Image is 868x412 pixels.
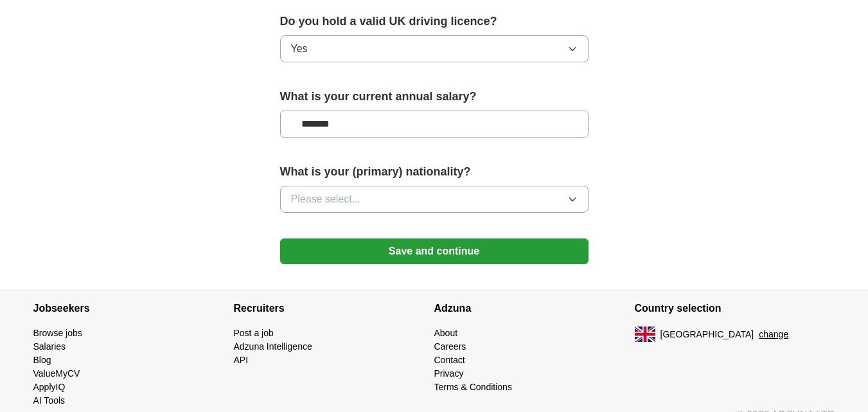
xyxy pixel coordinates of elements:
button: Yes [280,35,589,62]
span: Please select... [291,192,361,207]
span: Yes [291,41,308,57]
img: UK flag [635,327,655,342]
a: Terms & Conditions [434,382,512,392]
button: change [759,328,788,341]
a: Browse jobs [33,328,82,338]
a: AI Tools [33,395,66,406]
a: Blog [33,355,51,365]
a: API [234,355,249,365]
a: Careers [434,341,466,352]
a: Privacy [434,368,464,379]
label: What is your current annual salary? [280,88,589,105]
a: Adzuna Intelligence [234,341,312,352]
a: Post a job [234,328,274,338]
a: ValueMyCV [33,368,80,379]
button: Please select... [280,186,589,213]
a: Salaries [33,341,66,352]
span: [GEOGRAPHIC_DATA] [660,328,754,341]
button: Save and continue [280,238,589,264]
a: Contact [434,355,465,365]
a: ApplyIQ [33,382,66,392]
label: What is your (primary) nationality? [280,163,589,181]
label: Do you hold a valid UK driving licence? [280,13,589,30]
a: About [434,328,458,338]
h4: Country selection [635,291,835,327]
